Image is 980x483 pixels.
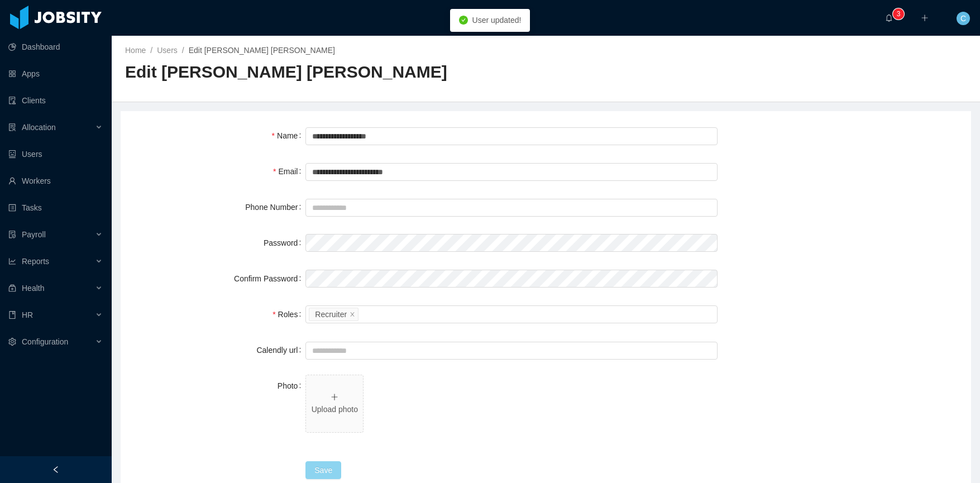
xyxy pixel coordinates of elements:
span: / [150,46,152,55]
span: User updated! [472,16,522,25]
i: icon: file-protect [8,231,16,238]
span: / [182,46,184,55]
span: C [960,12,966,25]
label: Calendly url [256,346,305,355]
input: Confirm Password [305,270,718,288]
p: 3 [897,8,901,20]
label: Roles [273,310,305,319]
p: Upload photo [310,404,358,415]
a: icon: pie-chartDashboard [8,36,103,58]
i: icon: medicine-box [8,284,16,292]
span: Health [22,284,44,293]
i: icon: line-chart [8,257,16,265]
a: Home [125,46,146,55]
i: icon: close [350,311,355,318]
input: Calendly url [305,342,718,360]
i: icon: book [8,311,16,319]
input: Roles [361,308,367,321]
label: Email [273,167,305,176]
label: Phone Number [245,203,305,212]
label: Confirm Password [234,274,305,283]
input: Name [305,127,718,145]
li: Recruiter [309,308,358,321]
button: Save [305,461,341,479]
i: icon: plus [331,393,338,401]
a: icon: userWorkers [8,170,103,192]
span: Configuration [22,337,68,346]
a: Users [157,46,178,55]
i: icon: plus [921,14,929,22]
a: icon: profileTasks [8,197,103,219]
i: icon: solution [8,123,16,131]
input: Email [305,163,718,181]
input: Password [305,234,718,252]
label: Password [264,238,305,247]
i: icon: bell [885,14,893,22]
a: icon: auditClients [8,89,103,112]
span: Edit [PERSON_NAME] [PERSON_NAME] [189,46,335,55]
span: Payroll [22,230,46,239]
a: icon: robotUsers [8,143,103,165]
span: Reports [22,257,49,266]
label: Photo [278,381,305,390]
span: HR [22,310,33,319]
div: Recruiter [315,308,347,321]
i: icon: check-circle [459,16,468,25]
input: Phone Number [305,199,718,217]
sup: 3 [893,8,904,20]
span: icon: plusUpload photo [306,375,363,432]
i: icon: setting [8,338,16,346]
a: icon: appstoreApps [8,63,103,85]
label: Name [272,131,306,140]
h2: Edit [PERSON_NAME] [PERSON_NAME] [125,61,546,84]
span: Allocation [22,123,56,132]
